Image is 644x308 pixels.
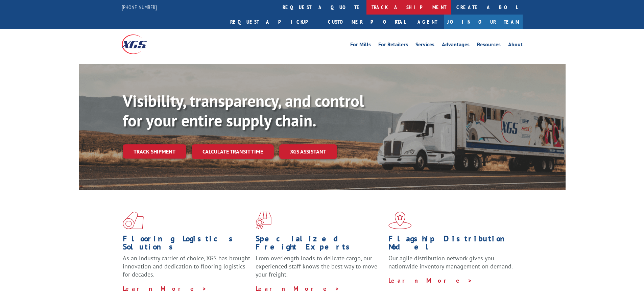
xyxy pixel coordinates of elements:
a: XGS ASSISTANT [279,144,337,159]
img: xgs-icon-total-supply-chain-intelligence-red [123,212,144,229]
a: Track shipment [123,144,186,159]
a: Request a pickup [225,15,323,29]
a: Learn More > [388,277,473,284]
a: For Mills [350,42,371,49]
a: Join Our Team [444,15,523,29]
a: Resources [477,42,501,49]
h1: Flooring Logistics Solutions [123,235,251,254]
b: Visibility, transparency, and control for your entire supply chain. [123,90,364,131]
span: As an industry carrier of choice, XGS has brought innovation and dedication to flooring logistics... [123,254,250,278]
a: Learn More > [256,285,340,292]
a: For Retailers [378,42,408,49]
a: About [508,42,523,49]
img: xgs-icon-flagship-distribution-model-red [388,212,412,229]
p: From overlength loads to delicate cargo, our experienced staff knows the best way to move your fr... [256,254,383,284]
a: [PHONE_NUMBER] [122,4,157,10]
h1: Flagship Distribution Model [388,235,516,254]
a: Calculate transit time [192,144,274,159]
a: Agent [411,15,444,29]
h1: Specialized Freight Experts [256,235,383,254]
img: xgs-icon-focused-on-flooring-red [256,212,271,229]
span: Our agile distribution network gives you nationwide inventory management on demand. [388,254,513,270]
a: Advantages [442,42,470,49]
a: Learn More > [123,285,207,292]
a: Services [415,42,434,49]
a: Customer Portal [323,15,411,29]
